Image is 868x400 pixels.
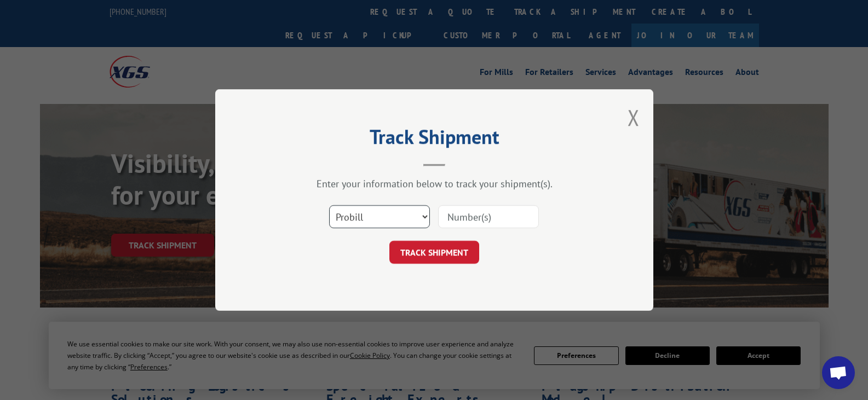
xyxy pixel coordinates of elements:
h2: Track Shipment [270,129,599,150]
button: TRACK SHIPMENT [389,241,479,264]
div: Enter your information below to track your shipment(s). [270,177,599,190]
div: Open chat [822,356,855,389]
input: Number(s) [438,205,539,228]
button: Close modal [628,103,640,132]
